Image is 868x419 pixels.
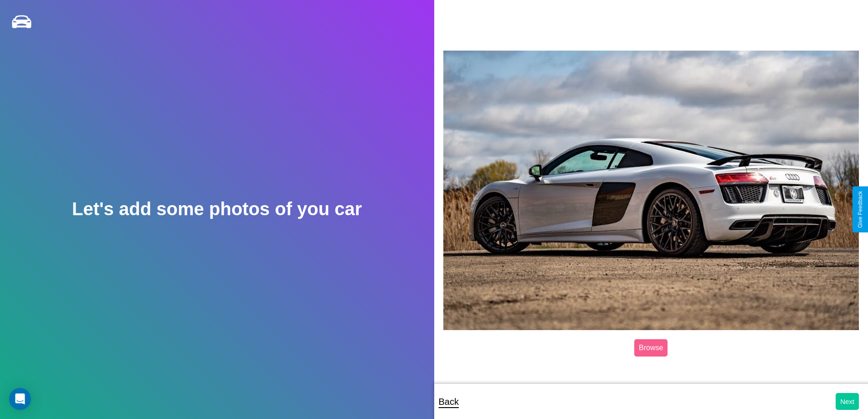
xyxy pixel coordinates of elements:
[439,393,459,410] p: Back
[836,393,859,410] button: Next
[72,199,362,219] h2: Let's add some photos of you car
[634,339,668,357] label: Browse
[9,388,31,410] div: Open Intercom Messenger
[857,191,863,228] div: Give Feedback
[443,51,859,330] img: posted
